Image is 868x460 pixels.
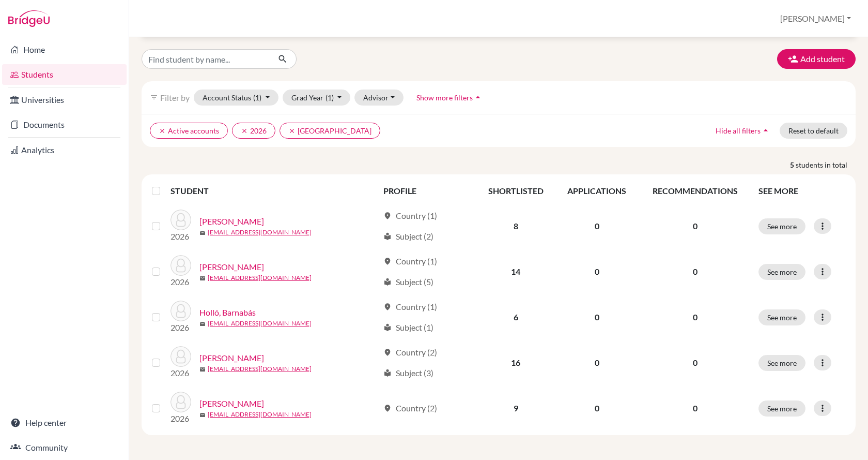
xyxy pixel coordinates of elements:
[150,123,228,139] button: clearActive accounts
[171,412,191,425] p: 2026
[199,306,256,319] a: Holló, Barnabás
[208,228,312,237] a: [EMAIL_ADDRESS][DOMAIN_NAME]
[199,412,206,418] span: mail
[171,255,191,276] img: Háry, Laura
[555,294,639,340] td: 0
[241,127,248,135] i: clear
[555,203,639,249] td: 0
[377,179,476,203] th: PROFILE
[383,404,392,412] span: location_on
[383,346,437,359] div: Country (2)
[283,90,351,106] button: Grad Year(1)
[780,123,847,139] button: Reset to default
[199,275,206,281] span: mail
[383,402,437,414] div: Country (2)
[761,125,771,136] i: arrow_drop_up
[796,159,856,170] span: students in total
[171,210,191,230] img: Domonkos, Luca
[171,230,191,243] p: 2026
[645,402,746,414] p: 0
[383,212,392,220] span: location_on
[383,257,392,265] span: location_on
[8,10,50,27] img: Bridge-U
[383,348,392,357] span: location_on
[2,140,127,160] a: Analytics
[150,93,158,101] i: filter_list
[639,179,752,203] th: RECOMMENDATIONS
[476,179,555,203] th: SHORTLISTED
[416,93,473,102] span: Show more filters
[199,397,264,410] a: [PERSON_NAME]
[758,400,805,417] button: See more
[476,340,555,385] td: 16
[2,90,127,110] a: Universities
[555,179,639,203] th: APPLICATIONS
[383,303,392,311] span: location_on
[383,232,392,241] span: local_library
[288,127,296,135] i: clear
[194,90,278,106] button: Account Status(1)
[645,265,746,278] p: 0
[790,159,796,170] strong: 5
[354,90,404,106] button: Advisor
[383,369,392,377] span: local_library
[171,301,191,321] img: Holló, Barnabás
[326,93,334,102] span: (1)
[758,264,805,280] button: See more
[383,255,437,268] div: Country (1)
[171,321,191,334] p: 2026
[2,437,127,458] a: Community
[383,321,433,334] div: Subject (1)
[199,321,206,327] span: mail
[208,319,312,328] a: [EMAIL_ADDRESS][DOMAIN_NAME]
[199,366,206,373] span: mail
[2,412,127,433] a: Help center
[716,126,761,135] span: Hide all filters
[208,273,312,283] a: [EMAIL_ADDRESS][DOMAIN_NAME]
[476,203,555,249] td: 8
[758,355,805,371] button: See more
[645,311,746,323] p: 0
[645,220,746,232] p: 0
[199,230,206,236] span: mail
[199,261,264,273] a: [PERSON_NAME]
[752,179,851,203] th: SEE MORE
[171,367,191,379] p: 2026
[555,340,639,385] td: 0
[476,385,555,431] td: 9
[777,49,856,69] button: Add student
[707,123,780,139] button: Hide all filtersarrow_drop_up
[383,210,437,222] div: Country (1)
[160,93,190,102] span: Filter by
[383,323,392,332] span: local_library
[232,123,275,139] button: clear2026
[758,218,805,234] button: See more
[2,114,127,135] a: Documents
[199,215,264,228] a: [PERSON_NAME]
[408,90,492,106] button: Show more filtersarrow_drop_up
[383,301,437,313] div: Country (1)
[555,249,639,294] td: 0
[383,278,392,286] span: local_library
[383,230,433,243] div: Subject (2)
[476,249,555,294] td: 14
[645,357,746,369] p: 0
[159,127,166,135] i: clear
[208,410,312,419] a: [EMAIL_ADDRESS][DOMAIN_NAME]
[758,309,805,325] button: See more
[142,49,270,69] input: Find student by name...
[473,92,483,102] i: arrow_drop_up
[171,276,191,288] p: 2026
[476,294,555,340] td: 6
[2,39,127,60] a: Home
[383,367,433,379] div: Subject (3)
[2,64,127,85] a: Students
[199,352,264,364] a: [PERSON_NAME]
[208,364,312,374] a: [EMAIL_ADDRESS][DOMAIN_NAME]
[776,9,856,28] button: [PERSON_NAME]
[171,179,377,203] th: STUDENT
[253,93,261,102] span: (1)
[171,346,191,367] img: Menyhárt, Maja
[280,123,380,139] button: clear[GEOGRAPHIC_DATA]
[383,276,433,288] div: Subject (5)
